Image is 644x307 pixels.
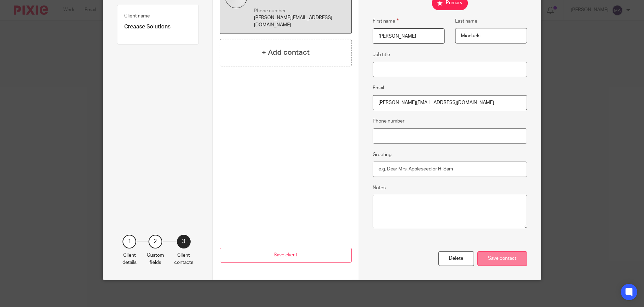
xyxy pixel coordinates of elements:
[149,235,162,248] div: 2
[262,47,310,58] h4: + Add contact
[438,251,474,266] div: Delete
[123,235,136,248] div: 1
[147,252,164,266] p: Custom fields
[174,252,193,266] p: Client contacts
[373,162,527,177] input: e.g. Dear Mrs. Appleseed or Hi Sam
[177,235,191,248] div: 3
[373,184,386,191] label: Notes
[455,18,477,25] label: Last name
[373,51,390,58] label: Job title
[373,118,404,125] label: Phone number
[373,85,384,91] label: Email
[220,248,352,263] button: Save client
[373,17,399,25] label: First name
[123,252,137,266] p: Client details
[254,14,346,28] p: [PERSON_NAME][EMAIL_ADDRESS][DOMAIN_NAME]
[124,13,150,20] label: Client name
[373,151,391,158] label: Greeting
[254,8,346,14] p: Phone number
[124,23,192,30] p: Creaase Solutions
[477,251,527,266] div: Save contact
